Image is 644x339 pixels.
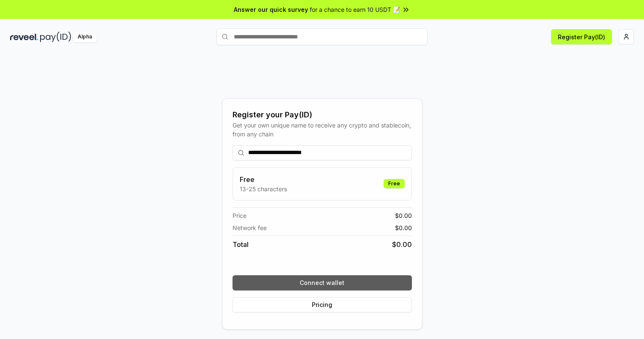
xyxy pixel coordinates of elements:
[395,211,412,220] span: $ 0.00
[233,121,412,138] div: Get your own unique name to receive any crypto and stablecoin, from any chain
[395,223,412,232] span: $ 0.00
[233,109,412,121] div: Register your Pay(ID)
[234,5,308,14] span: Answer our quick survey
[240,184,287,193] p: 13-25 characters
[233,275,412,290] button: Connect wallet
[233,239,249,250] span: Total
[233,223,267,232] span: Network fee
[10,32,38,42] img: reveel_dark
[73,32,97,42] div: Alpha
[233,211,246,220] span: Price
[551,29,612,44] button: Register Pay(ID)
[233,297,412,312] button: Pricing
[240,174,287,184] h3: Free
[392,239,412,250] span: $ 0.00
[310,5,400,14] span: for a chance to earn 10 USDT 📝
[384,179,405,188] div: Free
[40,32,71,42] img: pay_id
